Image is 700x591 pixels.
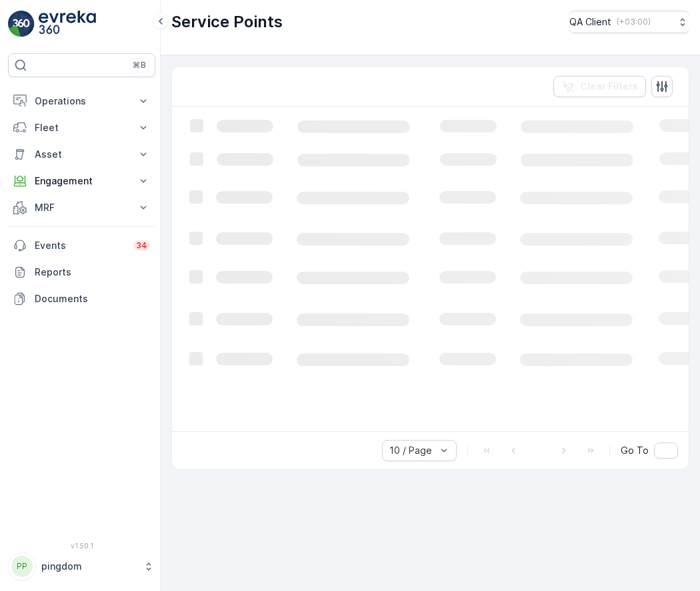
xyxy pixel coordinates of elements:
button: Operations [8,88,155,114]
p: Asset [35,148,129,161]
p: Reports [35,266,150,279]
button: Engagement [8,168,155,194]
p: pingdom [41,560,137,573]
p: ( +03:00 ) [617,17,651,27]
button: PPpingdom [8,552,155,580]
p: Events [35,239,125,252]
button: Fleet [8,114,155,141]
div: PP [11,556,33,577]
p: Engagement [35,174,129,188]
p: ⌘B [133,60,146,71]
button: MRF [8,194,155,221]
img: logo_light-DOdMpM7g.png [39,11,96,37]
a: Reports [8,259,155,286]
p: QA Client [569,15,611,29]
p: Clear Filters [580,80,638,93]
p: Fleet [35,121,129,134]
p: Operations [35,95,129,108]
a: Documents [8,286,155,312]
img: logo [8,11,35,37]
p: Documents [35,292,150,305]
p: 34 [136,240,147,251]
span: v 1.50.1 [8,542,155,550]
p: Service Points [171,11,283,33]
button: QA Client(+03:00) [569,11,689,33]
button: Clear Filters [553,76,646,97]
p: MRF [35,201,129,214]
button: Asset [8,141,155,168]
a: Events34 [8,232,155,259]
span: Go To [621,444,649,457]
